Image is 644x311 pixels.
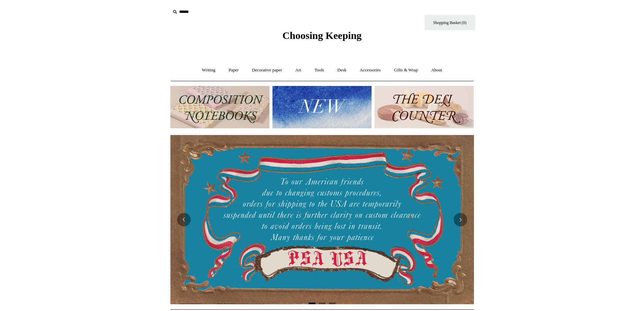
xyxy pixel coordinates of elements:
a: Decorative paper [246,61,288,79]
span: Choosing Keeping [282,30,361,41]
a: Shopping Basket (0) [425,15,475,30]
a: Desk [331,61,353,79]
a: Choosing Keeping [282,35,361,40]
a: Art [289,61,307,79]
a: Accessories [354,61,387,79]
button: Next [454,213,467,226]
img: New.jpg__PID:f73bdf93-380a-4a35-bcfe-7823039498e1 [272,86,372,128]
a: Tools [308,61,330,79]
button: Page 2 [319,303,326,304]
img: 202302 Composition ledgers.jpg__PID:69722ee6-fa44-49dd-a067-31375e5d54ec [170,86,269,128]
button: Page 3 [329,303,336,304]
button: Page 1 [309,303,315,304]
a: About [425,61,448,79]
a: Paper [222,61,245,79]
button: Previous [177,213,191,226]
img: USA PSA .jpg__PID:33428022-6587-48b7-8b57-d7eefc91f15a [170,135,474,304]
img: The Deli Counter [375,86,474,128]
a: Gifts & Wrap [388,61,424,79]
a: Writing [196,61,221,79]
